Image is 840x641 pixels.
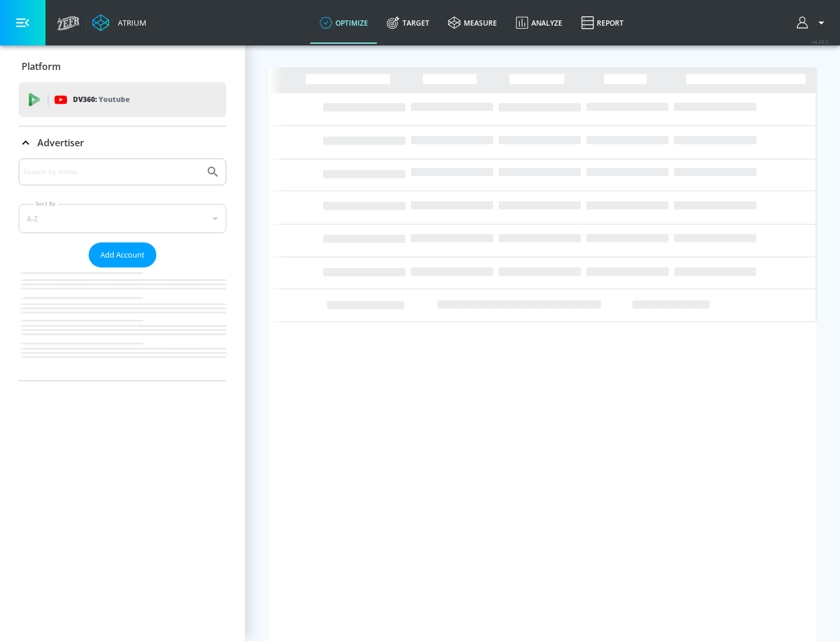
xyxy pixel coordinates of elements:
div: Advertiser [19,159,226,381]
a: measure [439,2,506,44]
div: DV360: Youtube [19,82,226,117]
div: A-Z [19,204,226,233]
a: optimize [310,2,377,44]
div: Atrium [113,17,146,28]
a: Atrium [92,14,146,31]
input: Search by name [23,164,200,179]
a: Target [377,2,439,44]
p: Platform [22,60,61,73]
p: DV360: [73,93,129,106]
span: Add Account [100,248,145,262]
p: Youtube [99,93,129,105]
label: Sort By [33,200,58,207]
div: Advertiser [19,126,226,159]
a: Report [572,2,633,44]
span: v 4.25.2 [812,38,828,45]
a: Analyze [506,2,572,44]
p: Advertiser [37,136,84,149]
button: Add Account [89,242,156,267]
nav: list of Advertiser [19,267,226,381]
div: Platform [19,50,226,83]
